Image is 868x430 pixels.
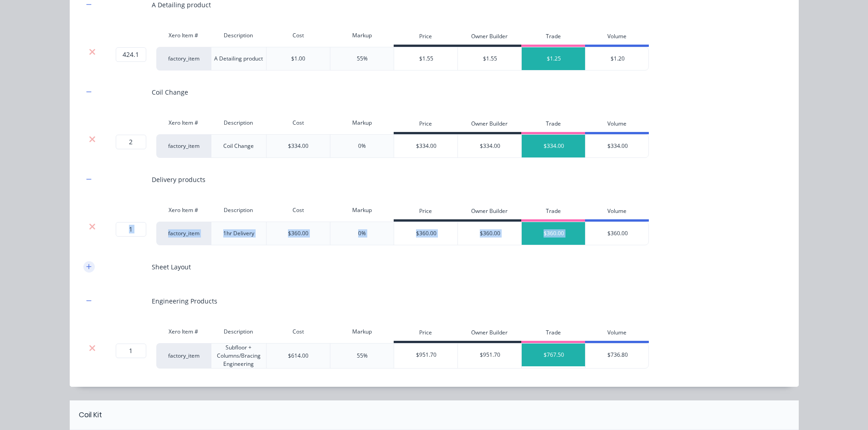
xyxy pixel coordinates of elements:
[457,325,521,343] div: Owner Builder
[357,55,368,63] div: 55%
[522,47,586,70] div: $1.25
[211,26,267,45] div: Description
[358,142,366,150] div: 0%
[585,29,649,47] div: Volume
[152,175,205,184] div: Delivery products
[521,203,585,222] div: Trade
[211,323,267,341] div: Description
[330,201,394,219] div: Markup
[211,114,267,132] div: Description
[358,229,366,238] div: 0%
[156,343,211,369] div: factory_item
[211,134,267,158] div: Coil Change
[266,201,330,219] div: Cost
[211,222,267,245] div: 1hr Delivery
[458,344,522,366] div: $951.70
[458,47,522,70] div: $1.55
[288,229,308,238] div: $360.00
[156,222,211,245] div: factory_item
[585,116,649,134] div: Volume
[116,47,146,62] input: ?
[522,344,586,366] div: $767.50
[357,352,368,360] div: 55%
[521,325,585,343] div: Trade
[585,325,649,343] div: Volume
[585,203,649,222] div: Volume
[152,87,188,97] div: Coil Change
[156,47,211,71] div: factory_item
[521,29,585,47] div: Trade
[394,29,457,47] div: Price
[116,344,146,358] input: ?
[156,26,211,45] div: Xero Item #
[394,325,457,343] div: Price
[586,222,649,245] div: $360.00
[586,47,649,70] div: $1.20
[330,114,394,132] div: Markup
[522,222,586,245] div: $360.00
[457,203,521,222] div: Owner Builder
[458,135,522,157] div: $334.00
[330,26,394,45] div: Markup
[394,203,457,222] div: Price
[457,116,521,134] div: Owner Builder
[211,343,267,369] div: Subfloor + Columns/Bracing Engineering
[156,114,211,132] div: Xero Item #
[156,134,211,158] div: factory_item
[457,29,521,47] div: Owner Builder
[79,410,102,420] div: Coil Kit
[586,135,649,157] div: $334.00
[152,262,191,272] div: Sheet Layout
[394,116,457,134] div: Price
[266,26,330,45] div: Cost
[266,114,330,132] div: Cost
[586,344,649,366] div: $736.80
[522,135,586,157] div: $334.00
[266,323,330,341] div: Cost
[394,135,458,157] div: $334.00
[330,323,394,341] div: Markup
[211,47,267,71] div: A Detailing product
[288,352,308,360] div: $614.00
[116,135,146,149] input: ?
[156,201,211,219] div: Xero Item #
[521,116,585,134] div: Trade
[394,47,458,70] div: $1.55
[291,55,305,63] div: $1.00
[152,296,217,306] div: Engineering Products
[288,142,308,150] div: $334.00
[116,222,146,237] input: ?
[156,323,211,341] div: Xero Item #
[211,201,267,219] div: Description
[394,344,458,366] div: $951.70
[458,222,522,245] div: $360.00
[394,222,458,245] div: $360.00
